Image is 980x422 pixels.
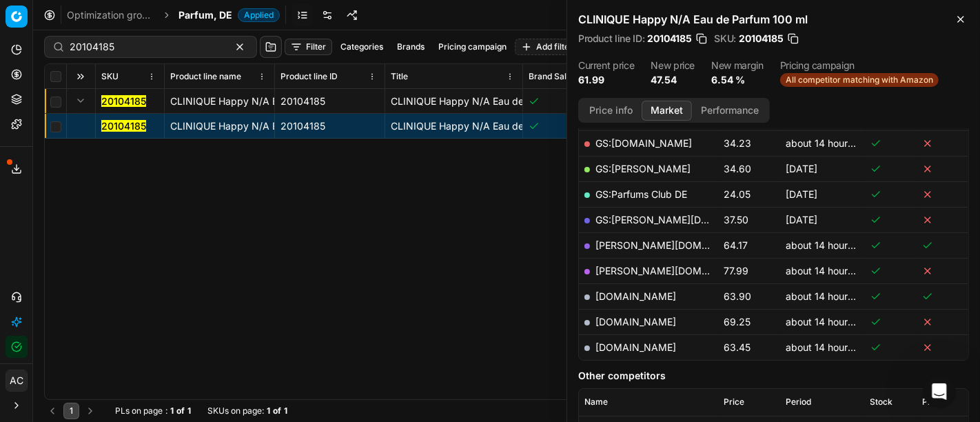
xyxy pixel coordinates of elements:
mark: 20104185 [101,95,146,107]
span: 24.05 [724,188,751,200]
span: CLINIQUE Happy N/A Eau de Parfum 100 ml [391,120,591,132]
span: about 14 hours ago [786,341,872,353]
span: Parfum, DE [178,8,232,22]
h2: CLINIQUE Happy N/A Eau de Parfum 100 ml [578,11,969,28]
dt: New margin [711,61,764,70]
button: 1 [63,403,79,419]
span: PLs on page [115,405,163,416]
span: Applied [238,8,280,22]
input: Search by SKU or title [70,40,221,54]
span: Stock [870,396,893,408]
span: about 14 hours ago [786,290,872,302]
a: [PERSON_NAME][DOMAIN_NAME] [595,239,755,251]
strong: 1 [284,405,287,416]
div: : [115,405,191,416]
button: Market [642,101,692,121]
strong: 1 [187,405,191,416]
button: Add filter [515,39,579,55]
h5: Other competitors [578,369,969,383]
span: 63.45 [724,341,751,353]
span: Product line name [170,71,241,82]
button: 20104185 [101,119,146,133]
dd: 6.54 % [711,73,764,87]
a: GS:[DOMAIN_NAME] [595,137,692,149]
span: Brand Sales Flag [529,71,594,82]
span: 64.17 [724,239,748,251]
a: [DOMAIN_NAME] [595,341,676,353]
span: CLINIQUE Happy N/A Eau de Parfum 100 ml [391,95,591,107]
span: 34.23 [724,137,751,149]
button: Go to next page [82,403,99,419]
nav: breadcrumb [67,8,280,22]
button: AC [6,370,28,392]
dt: Current price [578,61,634,70]
span: 34.60 [724,163,751,174]
button: Categories [335,39,389,55]
span: about 14 hours ago [786,239,872,251]
span: about 14 hours ago [786,265,872,277]
span: Product line ID [280,71,338,82]
button: Expand [72,92,89,109]
iframe: Intercom live chat [923,375,956,408]
span: 63.90 [724,290,751,302]
span: SKUs on page : [207,405,264,416]
span: about 14 hours ago [786,137,872,149]
button: Expand all [72,68,89,85]
span: [DATE] [786,214,817,225]
button: Price info [580,101,642,121]
strong: 1 [170,405,174,416]
a: Optimization groups [67,8,155,22]
a: GS:Parfums Club DE [595,188,687,200]
span: Name [584,396,608,408]
span: Promo [922,396,948,408]
strong: 1 [267,405,270,416]
dt: Pricing campaign [780,61,939,70]
span: 37.50 [724,214,748,225]
div: CLINIQUE Happy N/A Eau de Parfum 100 ml [170,119,269,133]
span: All competitor matching with Amazon [780,73,939,87]
a: GS:[PERSON_NAME][DOMAIN_NAME] [595,214,771,225]
dt: New price [651,61,695,70]
button: Brands [391,39,430,55]
div: 20104185 [280,94,379,108]
span: Parfum, DEApplied [178,8,280,22]
span: [DATE] [786,163,817,174]
button: Go to previous page [44,403,61,419]
dd: 47.54 [651,73,695,87]
span: Title [391,71,408,82]
span: Product line ID : [578,34,644,43]
div: 20104185 [280,119,379,133]
span: Period [786,396,811,408]
span: about 14 hours ago [786,316,872,328]
dd: 61.99 [578,73,634,87]
span: SKU [101,71,119,82]
strong: of [176,405,185,416]
span: 20104185 [739,32,784,46]
button: Filter [285,39,332,55]
a: [DOMAIN_NAME] [595,316,676,328]
mark: 20104185 [101,120,146,132]
button: Pricing campaign [433,39,512,55]
a: GS:[PERSON_NAME] [595,163,691,174]
div: CLINIQUE Happy N/A Eau de Parfum 100 ml [170,94,269,108]
span: 69.25 [724,316,751,328]
span: 77.99 [724,265,748,277]
span: 20104185 [647,32,692,46]
a: [DOMAIN_NAME] [595,290,676,302]
a: [PERSON_NAME][DOMAIN_NAME] [595,265,755,277]
button: 20104185 [101,94,146,108]
button: Performance [692,101,768,121]
span: [DATE] [786,188,817,200]
nav: pagination [44,403,99,419]
strong: of [273,405,281,416]
span: AC [6,370,27,391]
span: Price [724,396,744,408]
span: SKU : [714,34,736,43]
